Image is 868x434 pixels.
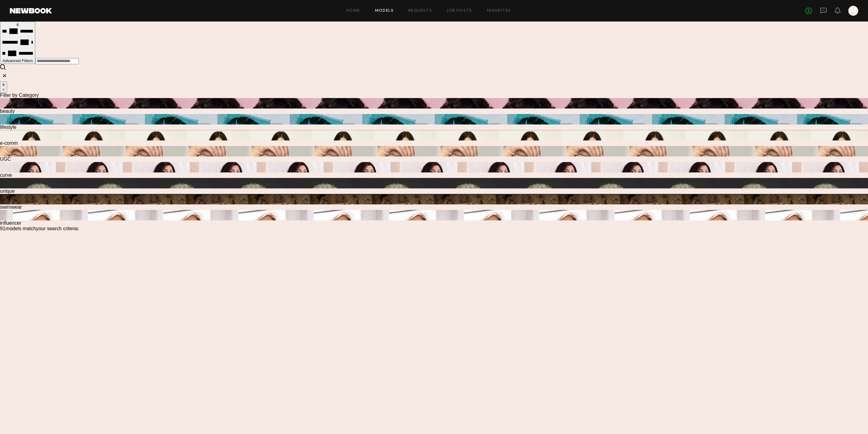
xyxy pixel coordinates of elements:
span: Advanced Filters [2,58,33,63]
a: Requests [408,9,432,13]
a: Models [375,9,394,13]
span: 6 [17,22,19,27]
span: 6 [2,82,5,87]
a: Job Posts [447,9,472,13]
a: Favorites [487,9,511,13]
a: M [848,6,858,16]
a: Home [346,9,360,13]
